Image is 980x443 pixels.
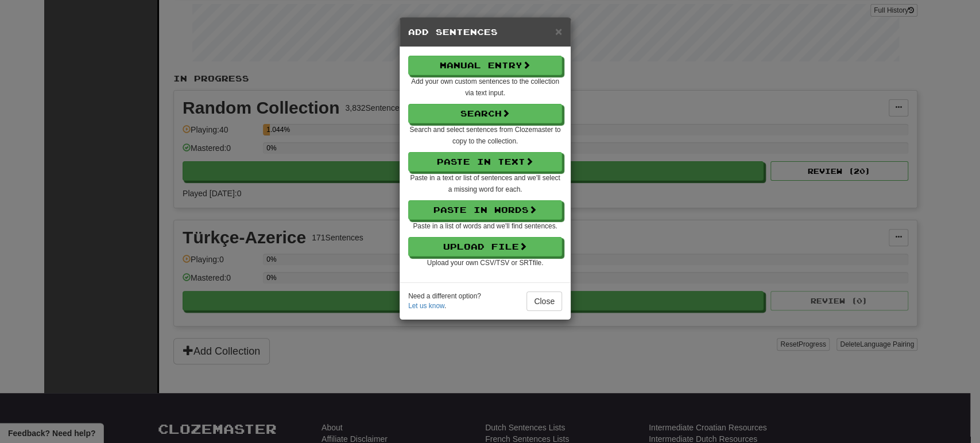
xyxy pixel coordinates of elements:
small: Add your own custom sentences to the collection via text input. [411,77,559,97]
button: Search [408,104,562,123]
button: Close [555,25,562,37]
button: Paste in Words [408,200,562,220]
button: Upload File [408,237,562,257]
h5: Add Sentences [408,26,562,38]
small: Need a different option? . [408,292,481,311]
button: Paste in Text [408,152,562,172]
small: Upload your own CSV/TSV or SRT file. [427,259,544,267]
button: Close [526,292,562,311]
a: Let us know [408,302,444,310]
small: Search and select sentences from Clozemaster to copy to the collection. [409,126,560,145]
small: Paste in a list of words and we'll find sentences. [413,222,557,230]
small: Paste in a text or list of sentences and we'll select a missing word for each. [410,174,560,193]
span: × [555,25,562,38]
button: Manual Entry [408,56,562,75]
